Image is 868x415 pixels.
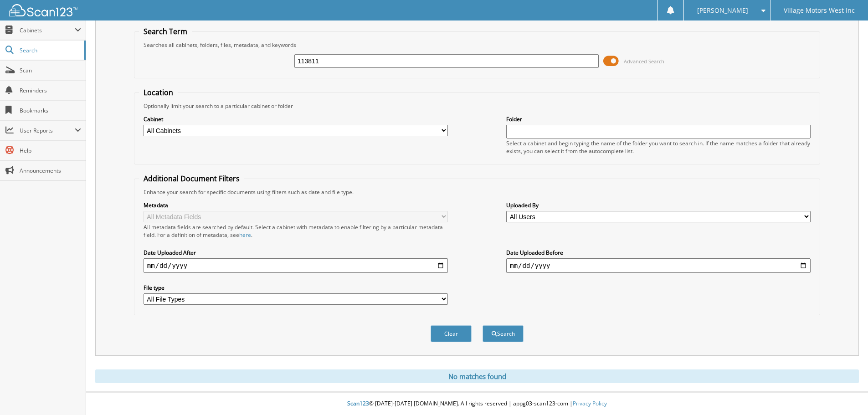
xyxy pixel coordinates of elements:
label: Date Uploaded After [144,249,448,256]
div: No matches found [95,369,859,383]
span: Reminders [20,87,81,94]
span: User Reports [20,127,75,134]
div: Optionally limit your search to a particular cabinet or folder [139,102,815,110]
a: Privacy Policy [573,400,607,407]
label: File type [144,284,448,292]
span: Scan [20,67,81,74]
div: All metadata fields are searched by default. Select a cabinet with metadata to enable filtering b... [144,223,448,239]
div: Enhance your search for specific documents using filters such as date and file type. [139,188,815,196]
span: [PERSON_NAME] [697,8,748,13]
label: Date Uploaded Before [506,249,811,256]
img: scan123-logo-white.svg [9,4,77,16]
legend: Search Term [139,26,192,36]
legend: Location [139,87,178,97]
iframe: Chat Widget [822,371,868,415]
span: Announcements [20,167,81,174]
legend: Additional Document Filters [139,174,244,184]
span: Bookmarks [20,107,81,114]
button: Search [483,325,524,342]
span: Advanced Search [624,58,664,65]
input: end [506,258,811,273]
button: Clear [431,325,472,342]
span: Village Motors West Inc [784,8,855,13]
span: Search [20,46,80,54]
a: here [239,231,251,239]
span: Cabinets [20,26,75,34]
div: Select a cabinet and begin typing the name of the folder you want to search in. If the name match... [506,139,811,155]
div: Searches all cabinets, folders, files, metadata, and keywords [139,41,815,49]
label: Metadata [144,201,448,209]
label: Folder [506,115,811,123]
span: Scan123 [347,400,369,407]
label: Cabinet [144,115,448,123]
input: start [144,258,448,273]
label: Uploaded By [506,201,811,209]
div: © [DATE]-[DATE] [DOMAIN_NAME]. All rights reserved | appg03-scan123-com | [86,393,868,415]
span: Help [20,147,81,154]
